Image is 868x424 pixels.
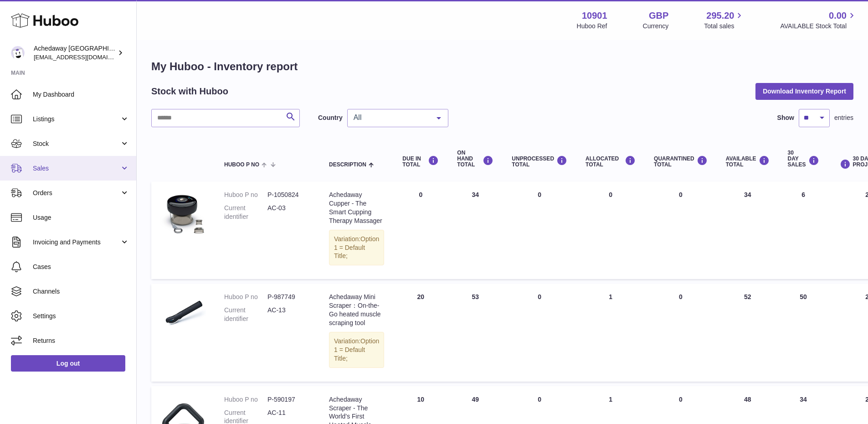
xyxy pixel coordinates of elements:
dd: P-590197 [267,395,311,404]
td: 53 [448,284,503,381]
span: 0 [679,191,683,198]
span: My Dashboard [33,90,129,99]
span: 0 [679,293,683,300]
div: Achedaway [GEOGRAPHIC_DATA] [34,44,116,62]
span: Cases [33,263,129,271]
td: 1 [576,284,645,381]
span: Description [329,162,366,168]
a: Log out [11,355,125,372]
span: Total sales [704,22,745,31]
div: Variation: [329,230,384,266]
td: 52 [717,284,779,381]
dd: AC-13 [267,306,311,323]
img: product image [160,293,206,338]
a: 0.00 AVAILABLE Stock Total [780,10,857,31]
div: DUE IN TOTAL [402,155,439,168]
div: AVAILABLE Total [726,155,770,168]
span: All [351,113,430,122]
img: admin@newpb.co.uk [11,46,25,60]
span: Listings [33,115,120,124]
td: 34 [717,181,779,279]
td: 34 [448,181,503,279]
div: QUARANTINED Total [654,155,708,168]
div: ALLOCATED Total [586,155,636,168]
dt: Huboo P no [224,293,267,301]
dt: Current identifier [224,306,267,323]
div: Huboo Ref [577,22,607,31]
span: Returns [33,336,129,345]
span: Usage [33,213,129,222]
td: 0 [393,181,448,279]
span: 0.00 [829,10,847,22]
td: 0 [503,284,576,381]
div: Variation: [329,332,384,368]
button: Download Inventory Report [755,83,853,99]
span: 0 [679,396,683,403]
td: 6 [779,181,828,279]
span: Channels [33,287,129,296]
span: entries [834,114,853,122]
a: 295.20 Total sales [704,10,745,31]
dd: AC-03 [267,204,311,221]
dd: P-1050824 [267,191,311,199]
dt: Huboo P no [224,191,267,199]
strong: GBP [649,10,668,22]
td: 50 [779,284,828,381]
dt: Huboo P no [224,395,267,404]
div: ON HAND Total [457,150,493,168]
span: Huboo P no [224,162,259,168]
dd: P-987749 [267,293,311,301]
div: 30 DAY SALES [788,150,819,168]
img: product image [160,191,206,236]
td: 0 [503,181,576,279]
div: Achedaway Mini Scraper：On-the-Go heated muscle scraping tool [329,293,384,327]
label: Show [777,114,794,122]
label: Country [318,114,343,122]
span: Stock [33,140,120,148]
div: Achedaway Cupper - The Smart Cupping Therapy Massager [329,191,384,225]
h1: My Huboo - Inventory report [151,59,853,74]
span: Option 1 = Default Title; [334,337,379,362]
span: [EMAIL_ADDRESS][DOMAIN_NAME] [34,53,134,61]
span: Settings [33,312,129,321]
span: Option 1 = Default Title; [334,235,379,260]
span: Orders [33,189,120,197]
span: Sales [33,164,120,173]
span: Invoicing and Payments [33,238,120,247]
td: 20 [393,284,448,381]
strong: 10901 [582,10,607,22]
span: 295.20 [706,10,734,22]
dt: Current identifier [224,204,267,221]
td: 0 [576,181,645,279]
h2: Stock with Huboo [151,85,228,98]
div: UNPROCESSED Total [512,155,567,168]
div: Currency [643,22,669,31]
span: AVAILABLE Stock Total [780,22,857,31]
